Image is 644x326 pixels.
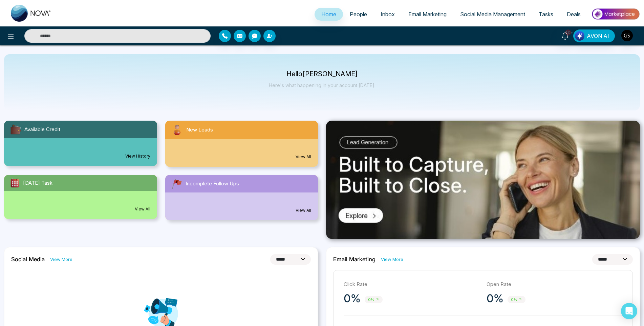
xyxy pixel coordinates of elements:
img: User Avatar [621,30,633,41]
h2: Social Media [11,256,45,263]
a: View All [296,207,311,213]
img: Market-place.gif [591,6,640,22]
a: View More [381,256,403,263]
img: todayTask.svg [9,178,20,188]
a: 10+ [557,29,573,41]
span: [DATE] Task [23,179,52,187]
a: View All [135,206,150,212]
span: Incomplete Follow Ups [186,180,239,188]
p: 0% [344,292,361,305]
span: Email Marketing [408,11,447,18]
a: People [343,8,374,21]
a: Incomplete Follow UpsView All [161,175,322,220]
p: Open Rate [487,281,623,288]
a: Tasks [532,8,560,21]
img: availableCredit.svg [9,123,22,136]
span: AVON AI [587,32,609,40]
a: View More [50,256,72,263]
a: Social Media Management [453,8,532,21]
div: Open Intercom Messenger [621,303,637,319]
h2: Email Marketing [333,256,375,263]
span: Deals [567,11,581,18]
span: Available Credit [24,126,60,134]
a: Deals [560,8,587,21]
p: 0% [487,292,503,305]
a: Home [315,8,343,21]
button: AVON AI [573,29,615,42]
a: New LeadsView All [161,121,322,167]
p: Here's what happening in your account [DATE]. [269,82,375,88]
span: 10+ [565,29,571,36]
a: Inbox [374,8,402,21]
img: newLeads.svg [171,123,184,136]
a: Email Marketing [402,8,453,21]
span: 0% [365,296,383,304]
span: New Leads [186,126,213,134]
span: Home [321,11,336,18]
span: Inbox [381,11,395,18]
a: View All [296,154,311,160]
img: Nova CRM Logo [11,5,51,22]
span: Social Media Management [460,11,525,18]
a: View History [125,153,150,159]
span: 0% [508,296,525,304]
p: Hello [PERSON_NAME] [269,71,375,77]
img: Lead Flow [575,31,584,41]
span: People [350,11,367,18]
img: . [326,121,640,239]
span: Tasks [539,11,553,18]
p: Click Rate [344,281,480,288]
img: followUps.svg [171,178,183,190]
